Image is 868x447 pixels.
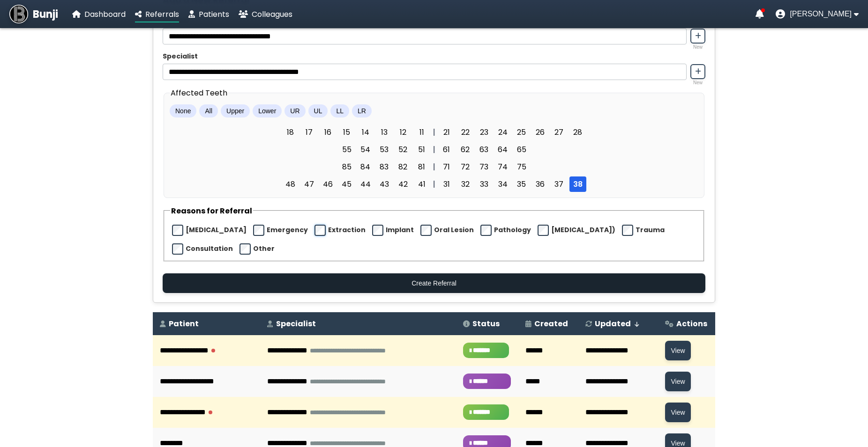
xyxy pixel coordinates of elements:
span: 28 [569,125,586,140]
div: | [430,144,438,155]
span: 13 [376,125,393,140]
span: 24 [494,125,511,140]
button: UR [284,104,305,117]
label: Oral Lesion [434,225,474,235]
button: Upper [221,104,250,117]
span: Bunji [33,7,58,22]
span: 14 [357,125,374,140]
span: 32 [457,176,474,192]
span: 63 [476,142,493,157]
button: View [665,341,690,360]
span: 45 [338,176,355,192]
span: 84 [357,159,374,175]
th: Actions [658,312,715,335]
span: 75 [513,159,530,175]
span: 26 [532,125,549,140]
span: 71 [438,159,455,175]
span: 22 [457,125,474,140]
th: Status [456,312,519,335]
a: Notifications [756,9,764,19]
a: Bunji [9,5,58,23]
span: 17 [301,125,318,140]
button: Lower [253,104,282,117]
span: 16 [320,125,337,140]
th: Created [518,312,578,335]
span: [PERSON_NAME] [790,10,852,18]
button: User menu [776,9,859,19]
button: View [665,372,690,391]
span: Patients [199,9,229,20]
legend: Affected Teeth [170,87,228,99]
span: 61 [438,142,455,157]
legend: Reasons for Referral [170,205,253,217]
span: 73 [476,159,493,175]
th: Specialist [260,312,456,335]
span: 82 [395,159,412,175]
span: Referrals [145,9,179,20]
button: Create Referral [163,273,705,293]
span: 23 [476,125,493,140]
div: | [430,178,438,190]
span: 51 [413,142,430,157]
span: 25 [513,125,530,140]
label: [MEDICAL_DATA]) [551,225,615,235]
label: Pathology [494,225,531,235]
label: Trauma [636,225,665,235]
div: | [430,161,438,173]
span: 18 [282,125,299,140]
label: [MEDICAL_DATA] [186,225,247,235]
span: 34 [494,176,511,192]
span: 12 [395,125,412,140]
span: 65 [513,142,530,157]
a: Colleagues [239,8,292,20]
span: 43 [376,176,393,192]
span: 36 [532,176,549,192]
label: Extraction [328,225,366,235]
label: Other [253,244,275,254]
span: 52 [395,142,412,157]
span: 11 [413,125,430,140]
span: 27 [551,125,568,140]
span: 81 [413,159,430,175]
span: 46 [320,176,337,192]
button: UL [308,104,328,117]
a: Referrals [135,8,179,20]
span: 53 [376,142,393,157]
label: Emergency [267,225,308,235]
label: Consultation [186,244,233,254]
div: | [430,126,438,138]
span: 47 [301,176,318,192]
span: 48 [282,176,299,192]
th: Patient [153,312,260,335]
label: Implant [386,225,414,235]
span: 21 [438,125,455,140]
a: Dashboard [72,8,126,20]
span: 55 [338,142,355,157]
span: 37 [551,176,568,192]
button: All [199,104,218,117]
span: 64 [494,142,511,157]
span: 83 [376,159,393,175]
span: 74 [494,159,511,175]
span: 72 [457,159,474,175]
span: 38 [569,176,586,192]
span: 35 [513,176,530,192]
button: LL [330,104,349,117]
span: 41 [413,176,430,192]
button: None [170,104,196,117]
span: 42 [395,176,412,192]
label: Specialist [163,51,705,61]
span: 44 [357,176,374,192]
span: 54 [357,142,374,157]
a: Patients [188,8,229,20]
span: 15 [338,125,355,140]
span: Dashboard [84,9,126,20]
span: 85 [338,159,355,175]
img: Bunji Dental Referral Management [9,5,28,23]
th: Updated [578,312,658,335]
span: Colleagues [252,9,292,20]
button: LR [352,104,372,117]
button: View [665,403,690,422]
span: 31 [438,176,455,192]
span: 33 [476,176,493,192]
